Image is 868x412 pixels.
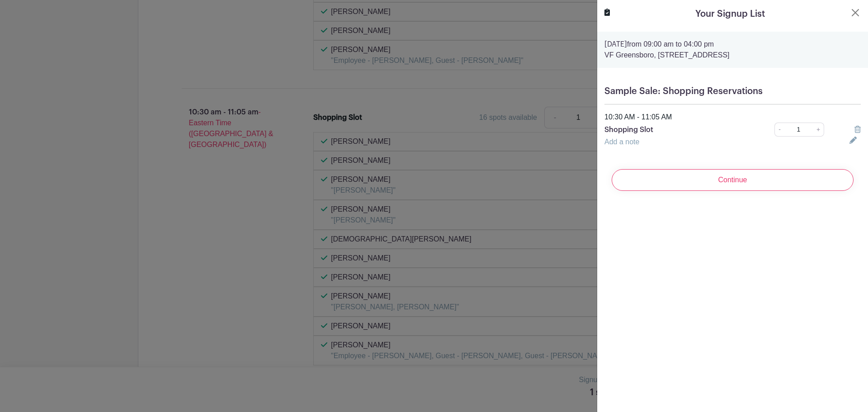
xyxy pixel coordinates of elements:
[604,124,750,135] p: Shopping Slot
[604,50,861,61] p: VF Greensboro, [STREET_ADDRESS]
[604,86,861,97] h5: Sample Sale: Shopping Reservations
[604,41,627,48] strong: [DATE]
[774,123,784,137] a: -
[599,112,866,123] div: 10:30 AM - 11:05 AM
[604,39,861,50] p: from 09:00 am to 04:00 pm
[612,169,854,191] input: Continue
[604,138,639,146] a: Add a note
[850,7,861,18] button: Close
[813,123,824,137] a: +
[695,7,765,21] h5: Your Signup List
